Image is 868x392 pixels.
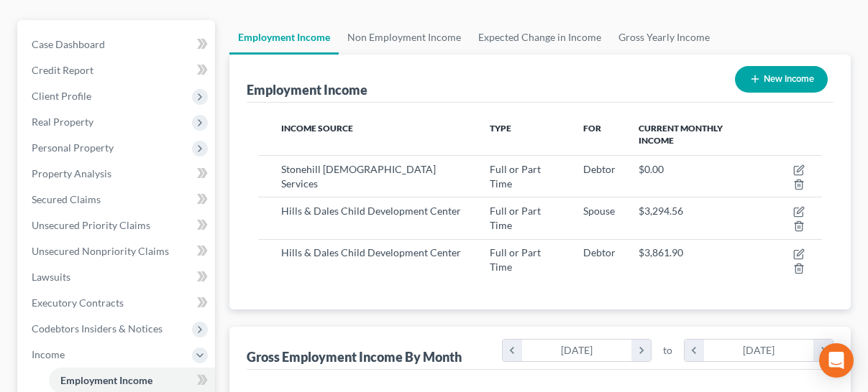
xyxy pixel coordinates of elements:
div: Gross Employment Income By Month [247,348,462,365]
span: Full or Part Time [490,246,541,273]
span: Real Property [32,116,93,128]
span: Secured Claims [32,193,101,205]
a: Non Employment Income [339,20,470,55]
div: [DATE] [704,340,814,361]
span: Personal Property [32,141,114,154]
span: Stonehill [DEMOGRAPHIC_DATA] Services [281,163,436,190]
span: Full or Part Time [490,163,541,190]
span: Unsecured Priority Claims [32,219,150,231]
a: Secured Claims [20,187,215,213]
span: Unsecured Nonpriority Claims [32,245,169,257]
a: Lawsuits [20,264,215,290]
span: Codebtors Insiders & Notices [32,322,163,335]
div: [DATE] [522,340,632,361]
span: Hills & Dales Child Development Center [281,205,461,217]
i: chevron_left [685,340,704,361]
span: Debtor [583,163,616,175]
a: Credit Report [20,57,215,83]
span: Property Analysis [32,167,111,179]
a: Case Dashboard [20,32,215,57]
span: For [583,123,601,134]
span: to [663,343,672,358]
span: Full or Part Time [490,205,541,231]
span: Type [490,123,511,134]
span: $0.00 [639,163,664,175]
a: Executory Contracts [20,290,215,316]
span: Current Monthly Income [639,123,723,146]
span: Hills & Dales Child Development Center [281,246,461,258]
span: Debtor [583,246,616,258]
span: $3,294.56 [639,205,683,217]
a: Unsecured Nonpriority Claims [20,238,215,264]
i: chevron_left [503,340,522,361]
div: Employment Income [247,81,367,98]
i: chevron_right [813,340,833,361]
a: Employment Income [229,20,339,55]
div: Open Intercom Messenger [819,343,854,378]
a: Unsecured Priority Claims [20,213,215,238]
span: Credit Report [32,64,93,76]
span: $3,861.90 [639,246,683,258]
span: Client Profile [32,90,91,102]
span: Lawsuits [32,271,70,283]
button: New Income [735,66,828,93]
i: chevron_right [631,340,651,361]
a: Property Analysis [20,161,215,187]
span: Executory Contracts [32,297,124,309]
span: Case Dashboard [32,38,105,50]
span: Spouse [583,205,615,217]
span: Income Source [281,123,353,134]
span: Employment Income [60,374,152,386]
a: Gross Yearly Income [610,20,718,55]
span: Income [32,348,65,360]
a: Expected Change in Income [470,20,610,55]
